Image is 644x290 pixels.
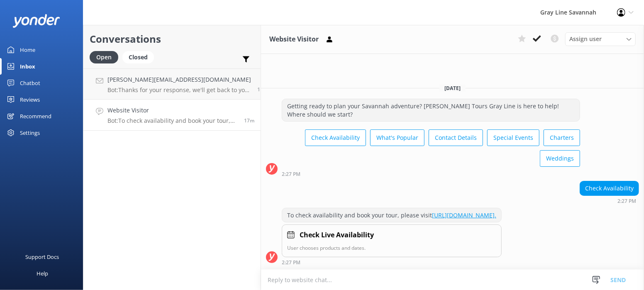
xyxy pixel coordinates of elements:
button: Contact Details [429,129,483,146]
span: [DATE] [439,85,466,92]
span: Assign user [569,34,602,44]
button: Weddings [540,150,580,167]
button: Charters [544,129,580,146]
p: Bot: To check availability and book your tour, please visit [URL][DOMAIN_NAME]. [107,117,238,124]
a: [PERSON_NAME][EMAIL_ADDRESS][DOMAIN_NAME]Bot:Thanks for your response, we'll get back to you as s... [83,68,261,100]
a: Closed [122,52,158,61]
h3: Website Visitor [269,34,319,45]
div: Oct 06 2025 02:27pm (UTC -04:00) America/New_York [282,171,580,177]
div: Help [37,265,48,282]
div: Assign User [565,32,636,46]
div: Oct 06 2025 02:27pm (UTC -04:00) America/New_York [580,198,639,204]
div: Check Availability [580,181,639,195]
strong: 2:27 PM [282,260,300,265]
div: Inbox [20,58,35,75]
div: Open [90,51,118,63]
div: Home [20,41,35,58]
span: Oct 06 2025 02:27pm (UTC -04:00) America/New_York [244,117,254,124]
div: Reviews [20,91,40,108]
a: Open [90,52,122,61]
a: Website VisitorBot:To check availability and book your tour, please visit [URL][DOMAIN_NAME].17m [83,100,261,131]
button: Check Availability [305,129,366,146]
strong: 2:27 PM [282,172,300,177]
span: Oct 06 2025 02:43pm (UTC -04:00) America/New_York [257,86,265,93]
h4: [PERSON_NAME][EMAIL_ADDRESS][DOMAIN_NAME] [107,75,251,84]
img: yonder-white-logo.png [12,14,60,28]
p: Bot: Thanks for your response, we'll get back to you as soon as we can during opening hours. [107,86,251,94]
div: Settings [20,124,40,141]
p: User chooses products and dates. [287,244,496,252]
button: What's Popular [370,129,424,146]
div: Oct 06 2025 02:27pm (UTC -04:00) America/New_York [282,259,502,265]
div: Closed [122,51,154,63]
strong: 2:27 PM [617,199,636,204]
div: Recommend [20,108,51,124]
h2: Conversations [90,31,254,47]
h4: Check Live Availability [300,230,374,241]
a: [URL][DOMAIN_NAME]. [432,211,496,219]
div: To check availability and book your tour, please visit [282,208,501,222]
button: Special Events [487,129,539,146]
div: Support Docs [26,249,59,265]
h4: Website Visitor [107,106,238,115]
div: Chatbot [20,75,40,91]
div: Getting ready to plan your Savannah adventure? [PERSON_NAME] Tours Gray Line is here to help! Whe... [282,99,580,121]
